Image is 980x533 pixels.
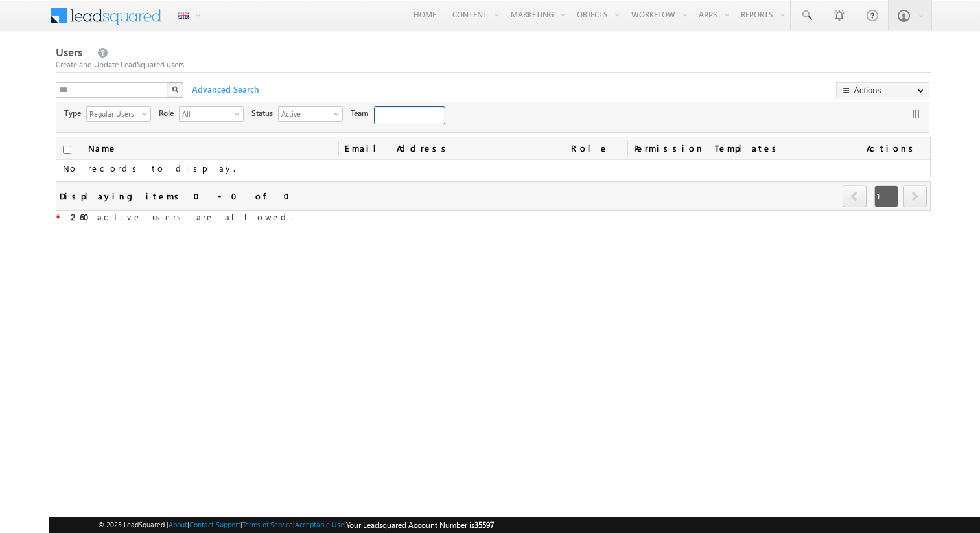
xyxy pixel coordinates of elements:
span: Type [64,108,86,119]
span: select [334,110,344,117]
span: Your Leadsquared Account Number is [346,520,494,530]
a: Email Address [338,137,564,159]
span: select [235,110,245,117]
span: Active [279,107,332,120]
img: Search [172,86,178,93]
button: Actions [836,82,929,98]
span: Advanced Search [185,84,263,95]
div: Create and Update LeadSquared users [56,59,931,71]
a: About [169,520,187,528]
span: active users are allowed. [60,211,293,222]
span: Status [251,108,278,119]
span: © 2025 LeadSquared | | | | | [98,519,494,531]
span: 1 [874,185,898,207]
span: Permission Templates [627,137,853,159]
span: Regular Users [87,107,140,120]
span: select [142,110,152,117]
a: prev [843,187,867,207]
a: Terms of Service [242,520,293,528]
a: Name [82,137,124,159]
div: Displaying items 0 - 0 of 0 [60,188,297,203]
a: next [903,187,927,207]
span: Actions [854,137,931,159]
span: Role [159,108,179,119]
span: next [903,185,927,207]
a: Role [565,137,628,159]
a: Contact Support [189,520,240,528]
td: No records to display. [56,160,931,177]
a: Acceptable Use [295,520,344,528]
strong: 260 [71,211,97,222]
span: prev [843,185,867,207]
span: 35597 [474,520,494,530]
span: Users [56,45,82,60]
span: All [180,107,233,120]
span: Team [351,108,374,119]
